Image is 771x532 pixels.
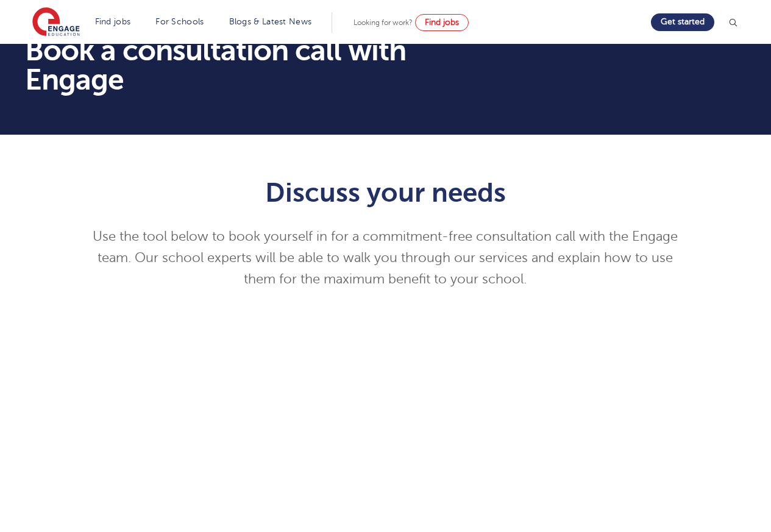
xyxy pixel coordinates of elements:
[229,17,312,26] a: Blogs & Latest News
[415,14,469,31] a: Find jobs
[651,13,714,31] a: Get started
[354,18,413,27] span: Looking for work?
[87,177,684,208] h1: Discuss your needs
[25,36,500,94] h1: Book a consultation call with Engage
[95,17,131,26] a: Find jobs
[87,226,684,290] p: Use the tool below to book yourself in for a commitment-free consultation call with the Engage te...
[425,18,459,27] span: Find jobs
[32,7,80,38] img: Engage Education
[155,17,204,26] a: For Schools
